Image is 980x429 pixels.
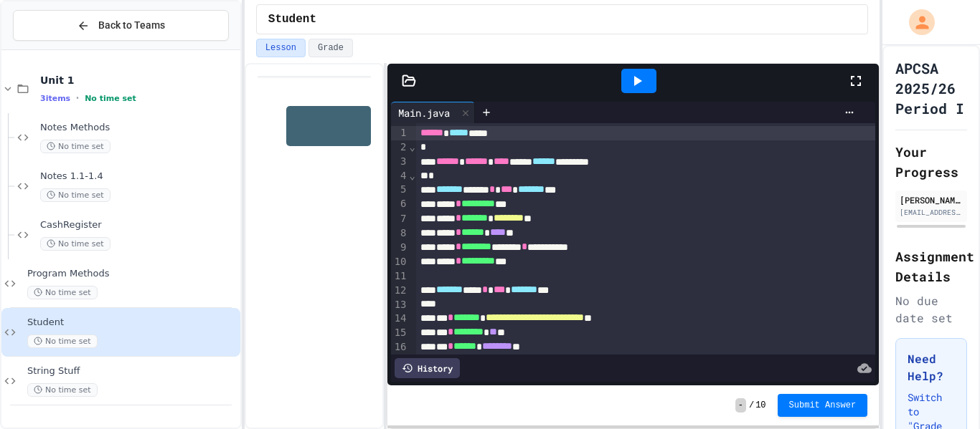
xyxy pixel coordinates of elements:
div: 5 [391,183,409,197]
span: No time set [40,188,110,202]
div: 15 [391,326,409,340]
span: CashRegister [40,219,237,231]
span: Fold line [409,170,416,181]
span: 10 [755,400,765,411]
div: 3 [391,155,409,169]
div: 1 [391,126,409,140]
h1: APCSA 2025/26 Period I [895,58,967,118]
span: String Stuff [27,365,237,377]
div: 12 [391,284,409,298]
span: Student [268,11,316,28]
div: 7 [391,212,409,226]
div: 8 [391,226,409,241]
span: • [76,92,79,104]
span: Program Methods [27,268,237,280]
h2: Your Progress [895,142,967,182]
div: 16 [391,340,409,355]
span: No time set [27,334,98,348]
div: 6 [391,197,409,211]
div: 13 [391,298,409,312]
div: 4 [391,169,409,183]
span: 3 items [40,94,70,103]
div: My Account [894,6,938,39]
button: Lesson [256,39,306,57]
span: No time set [40,237,110,251]
span: Unit 1 [40,74,237,87]
div: Main.java [391,105,457,120]
span: Student [27,317,237,329]
span: Notes 1.1-1.4 [40,170,237,183]
span: No time set [27,286,98,299]
div: 2 [391,140,409,155]
span: Notes Methods [40,122,237,134]
div: 9 [391,241,409,255]
span: Fold line [409,141,416,153]
div: 10 [391,255,409,269]
span: Submit Answer [789,400,857,411]
span: / [749,400,754,411]
span: Back to Teams [98,18,165,33]
div: 11 [391,269,409,284]
button: Grade [308,39,353,57]
span: - [735,398,746,413]
span: No time set [40,140,110,153]
div: Main.java [391,102,475,123]
div: [PERSON_NAME] [900,193,963,206]
span: No time set [27,383,98,397]
h2: Assignment Details [895,246,967,286]
button: Back to Teams [13,10,229,41]
h3: Need Help? [908,350,955,385]
div: No due date set [895,292,967,327]
div: [EMAIL_ADDRESS][DOMAIN_NAME] [900,207,963,218]
button: Submit Answer [778,394,868,417]
div: 14 [391,312,409,326]
div: History [395,358,460,378]
span: No time set [85,94,136,103]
